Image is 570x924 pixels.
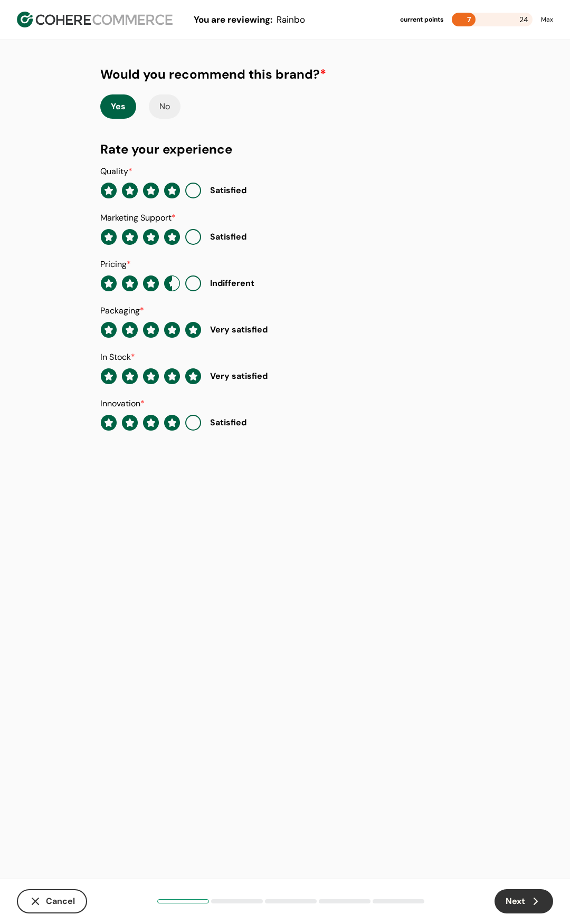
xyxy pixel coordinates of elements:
[17,12,173,27] img: Cohere Logo
[17,889,87,913] button: Cancel
[100,351,135,363] label: In Stock
[210,184,246,197] div: Satisfied
[100,259,131,270] label: Pricing
[467,15,471,24] span: 7
[400,15,443,24] div: current points
[210,323,268,336] div: Very satisfied
[100,305,144,316] label: Packaging
[100,166,132,177] label: Quality
[210,416,246,429] div: Satisfied
[277,14,305,25] span: Rainbo
[210,231,246,243] div: Satisfied
[519,13,528,26] span: 24
[100,398,145,409] label: Innovation
[100,212,176,223] label: Marketing Support
[100,94,136,119] button: Yes
[210,277,254,290] div: Indifferent
[541,15,553,24] div: Max
[210,370,268,383] div: Very satisfied
[100,65,326,84] div: Would you recommend this brand?
[149,94,180,119] button: No
[194,14,272,25] span: You are reviewing:
[100,140,470,159] div: Rate your experience
[495,889,553,913] button: Next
